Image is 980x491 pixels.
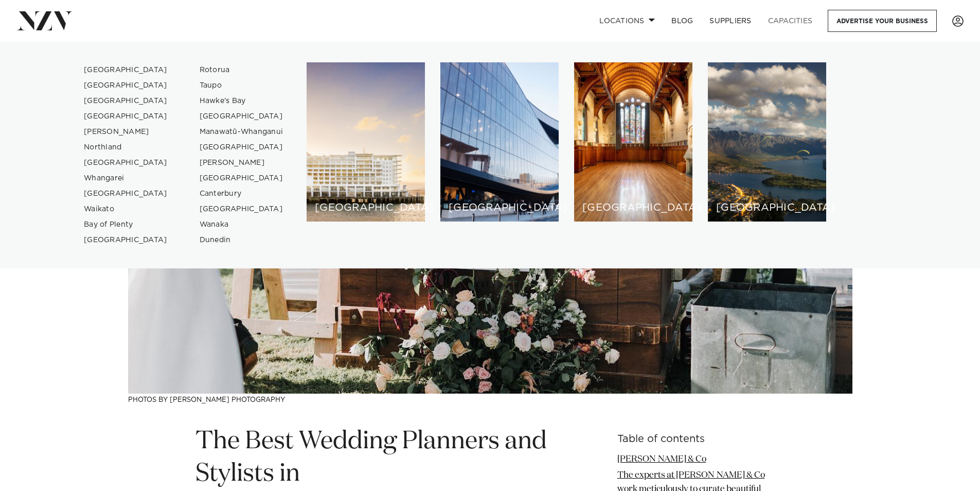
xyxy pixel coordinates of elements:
h6: [GEOGRAPHIC_DATA] [582,202,684,213]
a: Northland [76,140,176,155]
a: Wellington venues [GEOGRAPHIC_DATA] [440,62,559,222]
a: [GEOGRAPHIC_DATA] [76,109,176,124]
a: Whangarei [76,171,176,186]
img: nzv-logo.png [16,11,73,30]
a: BLOG [663,10,701,32]
a: [PERSON_NAME] & Co [617,455,706,464]
a: Wanaka [191,217,292,232]
a: Waikato [76,201,176,217]
a: [GEOGRAPHIC_DATA] [191,140,292,155]
h6: [GEOGRAPHIC_DATA] [716,202,818,213]
a: Hawke's Bay [191,93,292,109]
a: Taupo [191,78,292,93]
a: [GEOGRAPHIC_DATA] [76,155,176,171]
a: Canterbury [191,186,292,201]
a: Christchurch venues [GEOGRAPHIC_DATA] [574,62,692,222]
a: [GEOGRAPHIC_DATA] [191,201,292,217]
a: [GEOGRAPHIC_DATA] [76,186,176,201]
a: [GEOGRAPHIC_DATA] [76,232,176,248]
h6: [GEOGRAPHIC_DATA] [449,202,550,213]
a: [PERSON_NAME] [76,124,176,140]
a: [GEOGRAPHIC_DATA] [76,93,176,109]
a: SUPPLIERS [701,10,759,32]
a: Queenstown venues [GEOGRAPHIC_DATA] [708,62,826,222]
a: [GEOGRAPHIC_DATA] [76,62,176,78]
a: Capacities [760,10,821,32]
a: Auckland venues [GEOGRAPHIC_DATA] [307,62,425,222]
a: Dunedin [191,232,292,248]
a: Locations [591,10,663,32]
a: [PERSON_NAME] [191,155,292,171]
a: Rotorua [191,62,292,78]
a: Bay of Plenty [76,217,176,232]
a: [GEOGRAPHIC_DATA] [191,171,292,186]
h6: [GEOGRAPHIC_DATA] [315,202,417,213]
a: Advertise your business [828,10,937,32]
a: [GEOGRAPHIC_DATA] [191,109,292,124]
a: Manawatū-Whanganui [191,124,292,140]
a: Photos by [PERSON_NAME] Photography [128,397,285,403]
a: [GEOGRAPHIC_DATA] [76,78,176,93]
h6: Table of contents [617,434,785,445]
